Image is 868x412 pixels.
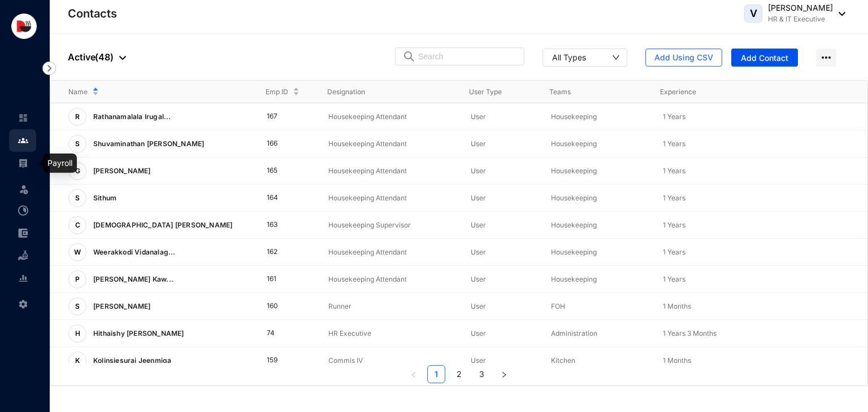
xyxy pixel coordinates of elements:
[451,81,531,103] th: User Type
[768,2,833,14] p: [PERSON_NAME]
[249,157,311,185] td: 165
[18,299,28,309] img: settings-unselected.1febfda315e6e19643a1.svg
[551,355,644,366] p: Kitchen
[74,249,81,256] span: W
[18,273,28,283] img: report-unselected.e6a6b4230fc7da01f883.svg
[663,139,685,148] span: 1 Years
[18,113,28,123] img: home-unselected.a29eae3204392db15eaf.svg
[249,185,311,212] td: 164
[249,130,311,157] td: 166
[428,366,445,383] a: 1
[328,220,453,231] p: Housekeeping Supervisor
[75,113,80,120] span: R
[9,222,36,244] li: Expenses
[75,330,80,337] span: H
[328,192,453,204] p: Housekeeping Attendant
[427,365,445,383] li: 1
[18,158,28,168] img: payroll-unselected.b590312f920e76f0c668.svg
[9,199,36,222] li: Time Attendance
[471,112,486,121] span: User
[410,371,417,378] span: left
[551,247,644,258] p: Housekeeping
[75,276,80,283] span: P
[405,365,423,383] button: left
[645,49,722,67] button: Add Using CSV
[531,81,642,103] th: Teams
[471,302,486,310] span: User
[328,355,453,366] p: Commis IV
[11,14,37,39] img: logo
[551,111,644,122] p: Housekeeping
[9,107,36,129] li: Home
[249,320,311,347] td: 74
[471,194,486,202] span: User
[9,129,36,152] li: Contacts
[663,248,685,256] span: 1 Years
[249,103,311,130] td: 167
[249,239,311,266] td: 162
[93,112,171,121] span: Rathanamalala Irugal...
[93,248,176,256] span: Weerakkodi Vidanalag...
[9,244,36,267] li: Loan
[472,365,491,383] li: 3
[9,267,36,290] li: Reports
[471,248,486,256] span: User
[663,356,691,365] span: 1 Months
[309,81,451,103] th: Designation
[552,51,586,63] div: All Types
[68,86,88,98] span: Name
[75,303,80,310] span: S
[328,301,453,312] p: Runner
[249,212,311,239] td: 163
[328,247,453,258] p: Housekeeping Attendant
[471,275,486,283] span: User
[93,275,173,283] span: [PERSON_NAME] Kaw...
[328,274,453,285] p: Housekeeping Attendant
[471,139,486,148] span: User
[450,365,468,383] li: 2
[663,112,685,121] span: 1 Years
[471,356,486,365] span: User
[551,301,644,312] p: FOH
[471,329,486,338] span: User
[75,357,80,364] span: K
[9,152,36,174] li: Payroll
[731,49,798,67] button: Add Contact
[248,81,309,103] th: Emp ID
[86,216,237,234] p: [DEMOGRAPHIC_DATA] [PERSON_NAME]
[119,56,126,60] img: dropdown-black.8e83cc76930a90b1a4fdb6d089b7bf3a.svg
[551,192,644,204] p: Housekeeping
[663,166,685,175] span: 1 Years
[405,365,423,383] li: Previous Page
[75,168,80,174] span: G
[768,14,833,25] p: HR & IT Executive
[42,62,56,75] img: nav-icon-right.af6afadce00d159da59955279c43614e.svg
[249,293,311,320] td: 160
[450,366,467,383] a: 2
[495,365,513,383] button: right
[18,251,28,261] img: loan-unselected.d74d20a04637f2d15ab5.svg
[741,52,788,64] span: Add Contact
[18,205,28,216] img: time-attendance-unselected.8aad090b53826881fffb.svg
[249,266,311,293] td: 161
[654,52,713,63] span: Add Using CSV
[750,8,757,19] span: V
[266,86,288,98] span: Emp ID
[18,135,28,146] img: people.b0bd17028ad2877b116a.svg
[551,274,644,285] p: Housekeeping
[86,189,121,207] p: Sithum
[551,220,644,231] p: Housekeeping
[833,12,845,16] img: dropdown-black.8e83cc76930a90b1a4fdb6d089b7bf3a.svg
[471,221,486,229] span: User
[418,48,517,65] input: Search
[663,275,685,283] span: 1 Years
[501,371,507,378] span: right
[249,347,311,374] td: 159
[663,194,685,202] span: 1 Years
[68,6,117,21] p: Contacts
[75,141,80,147] span: S
[328,328,453,339] p: HR Executive
[542,49,627,67] button: All Types
[86,162,155,180] p: [PERSON_NAME]
[642,81,753,103] th: Experience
